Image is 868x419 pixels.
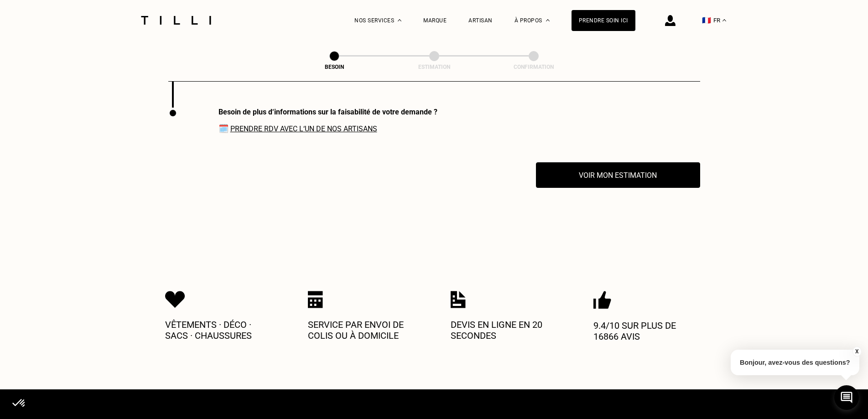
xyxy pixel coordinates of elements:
[572,10,635,31] a: Prendre soin ici
[546,19,550,21] img: Menu déroulant à propos
[389,64,480,70] div: Estimation
[398,19,401,21] img: Menu déroulant
[451,319,560,341] p: Devis en ligne en 20 secondes
[488,64,579,70] div: Confirmation
[593,320,703,342] p: 9.4/10 sur plus de 16866 avis
[468,17,493,24] a: Artisan
[451,291,466,308] img: Icon
[289,64,380,70] div: Besoin
[665,15,676,26] img: icône connexion
[593,291,611,309] img: Icon
[230,124,377,133] a: Prendre RDV avec l‘un de nos artisans
[536,162,700,188] button: Voir mon estimation
[852,347,861,357] button: X
[722,19,726,21] img: menu déroulant
[218,108,437,116] div: Besoin de plus d‘informations sur la faisabilité de votre demande ?
[702,16,711,25] span: 🇫🇷
[165,319,275,341] p: Vêtements · Déco · Sacs · Chaussures
[308,319,417,341] p: Service par envoi de colis ou à domicile
[308,291,323,308] img: Icon
[423,17,447,24] a: Marque
[138,16,214,25] img: Logo du service de couturière Tilli
[731,350,859,375] p: Bonjour, avez-vous des questions?
[218,124,437,133] span: 🗓️
[165,291,185,308] img: Icon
